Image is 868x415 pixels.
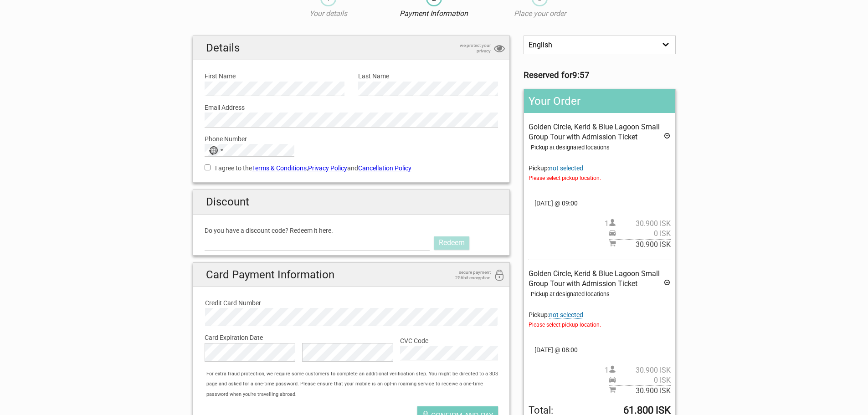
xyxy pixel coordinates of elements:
span: Subtotal [609,239,671,250]
span: 1 person(s) [605,365,671,375]
span: Golden Circle, Kerid & Blue Lagoon Small Group Tour with Admission Ticket [529,269,660,288]
i: privacy protection [494,43,505,55]
label: CVC Code [400,336,498,346]
span: Subtotal [609,385,671,396]
span: Please select pickup location. [529,173,670,183]
span: 30.900 ISK [616,240,671,250]
label: First Name [205,71,344,81]
div: Pickup at designated locations [531,143,670,153]
span: Golden Circle, Kerid & Blue Lagoon Small Group Tour with Admission Ticket [529,123,660,141]
p: Your details [275,9,381,19]
p: Place your order [487,9,593,19]
div: For extra fraud protection, we require some customers to complete an additional verification step... [202,369,509,400]
span: [DATE] @ 08:00 [529,345,670,355]
a: Cancellation Policy [358,164,411,172]
h2: Card Payment Information [193,263,510,287]
span: Please select pickup location. [529,320,670,330]
span: 30.900 ISK [616,365,671,375]
span: [DATE] @ 09:00 [529,198,670,208]
h2: Discount [193,190,510,214]
label: I agree to the , and [205,163,498,173]
h3: Reserved for [524,70,675,80]
i: 256bit encryption [494,270,505,282]
h2: Your Order [524,89,675,113]
span: 0 ISK [616,375,671,385]
a: Terms & Conditions [252,164,307,172]
span: 30.900 ISK [616,219,671,229]
span: Change pickup place [549,164,583,172]
label: Card Expiration Date [205,333,498,343]
span: Pickup price [609,229,671,239]
label: Last Name [358,71,498,81]
p: Payment Information [381,9,487,19]
h2: Details [193,36,510,60]
span: Pickup price [609,375,671,385]
span: we protect your privacy [445,43,491,54]
button: Selected country [205,144,228,156]
strong: 9:57 [572,70,590,80]
a: Privacy Policy [308,164,347,172]
div: Pickup at designated locations [531,289,670,299]
span: 0 ISK [616,229,671,239]
label: Email Address [205,102,498,113]
p: We're away right now. Please check back later! [13,16,103,23]
label: Do you have a discount code? Redeem it here. [205,225,498,236]
span: Pickup: [529,311,670,330]
span: 1 person(s) [605,219,671,229]
span: 30.900 ISK [616,386,671,396]
button: Open LiveChat chat widget [105,14,116,25]
label: Credit Card Number [205,298,498,308]
span: Change pickup place [549,311,583,319]
a: Redeem [434,236,469,249]
span: Pickup: [529,164,670,184]
span: secure payment 256bit encryption [445,270,491,281]
label: Phone Number [205,134,498,144]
